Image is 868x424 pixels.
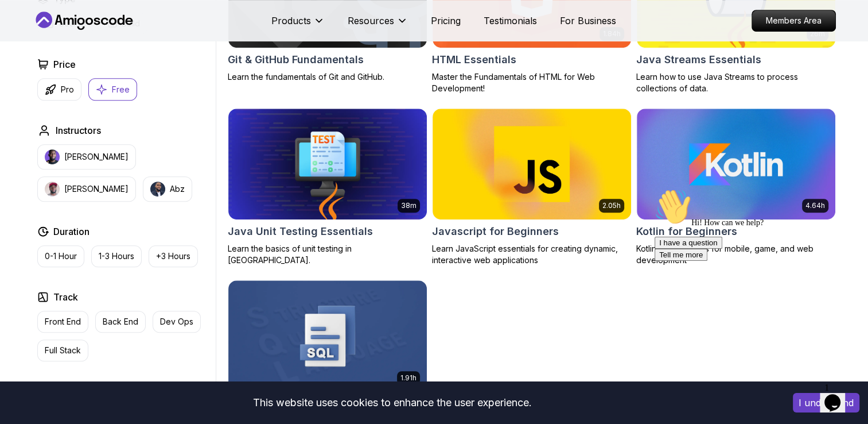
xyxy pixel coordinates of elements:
h2: Java Unit Testing Essentials [228,223,373,240]
span: Hi! How can we help? [5,34,114,43]
button: instructor img[PERSON_NAME] [37,144,136,169]
p: Free [112,84,130,95]
p: [PERSON_NAME] [64,151,129,163]
a: Testimonials [484,14,537,28]
button: Products [271,14,325,37]
button: I have a question [5,53,72,65]
img: Up and Running with SQL and Databases card [228,280,427,392]
a: For Business [560,14,616,28]
h2: Kotlin for Beginners [636,223,737,240]
p: Learn the basics of unit testing in [GEOGRAPHIC_DATA]. [228,243,427,266]
a: Javascript for Beginners card2.05hJavascript for BeginnersLearn JavaScript essentials for creatin... [432,108,632,267]
img: instructor img [45,149,60,164]
a: Java Unit Testing Essentials card38mJava Unit Testing EssentialsLearn the basics of unit testing ... [228,108,427,267]
button: Dev Ops [153,311,201,333]
p: 2.05h [602,201,621,210]
p: 38m [401,201,417,210]
p: 1.91h [400,373,417,383]
p: +3 Hours [156,250,190,262]
p: Pro [61,84,74,95]
img: Javascript for Beginners card [433,109,631,220]
button: Accept cookies [793,393,859,413]
img: instructor img [150,182,165,196]
h2: Javascript for Beginners [432,223,559,240]
div: 👋Hi! How can we help?I have a questionTell me more [5,5,211,77]
p: Learn how to use Java Streams to process collections of data. [636,71,836,94]
button: instructor imgAbz [143,176,192,202]
img: Kotlin for Beginners card [637,109,835,220]
img: instructor img [45,182,60,196]
button: instructor img[PERSON_NAME] [37,176,136,202]
h2: HTML Essentials [432,52,516,68]
p: 1-3 Hours [99,250,134,262]
a: Members Area [752,10,836,32]
div: This website uses cookies to enhance the user experience. [9,390,776,415]
p: [PERSON_NAME] [64,183,129,195]
button: 0-1 Hour [37,245,84,267]
button: Tell me more [5,65,57,77]
h2: Java Streams Essentials [636,52,761,68]
button: Resources [348,14,408,37]
a: Pricing [431,14,461,28]
h2: Duration [53,225,89,238]
button: Pro [37,78,81,101]
h2: Price [53,57,76,71]
iframe: chat widget [650,184,857,372]
button: Front End [37,311,88,333]
p: Full Stack [45,345,81,356]
p: 0-1 Hour [45,250,77,262]
button: +3 Hours [149,245,198,267]
p: Kotlin fundamentals for mobile, game, and web development [636,243,836,266]
iframe: chat widget [820,378,857,413]
a: Kotlin for Beginners card4.64hKotlin for BeginnersKotlin fundamentals for mobile, game, and web d... [636,108,836,267]
p: Resources [348,14,394,28]
p: Members Area [752,10,835,31]
p: Learn JavaScript essentials for creating dynamic, interactive web applications [432,243,632,266]
p: Front End [45,316,81,327]
h2: Track [53,290,78,304]
button: Back End [95,311,146,333]
img: :wave: [5,5,41,41]
h2: Git & GitHub Fundamentals [228,52,364,68]
button: Free [88,78,137,101]
button: 1-3 Hours [91,245,142,267]
p: Abz [170,183,185,195]
p: Back End [103,316,138,327]
button: Full Stack [37,340,88,361]
p: Master the Fundamentals of HTML for Web Development! [432,71,632,94]
p: Products [271,14,311,28]
img: Java Unit Testing Essentials card [228,109,427,220]
p: Dev Ops [160,316,193,327]
p: Learn the fundamentals of Git and GitHub. [228,71,427,83]
h2: Instructors [56,124,101,137]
